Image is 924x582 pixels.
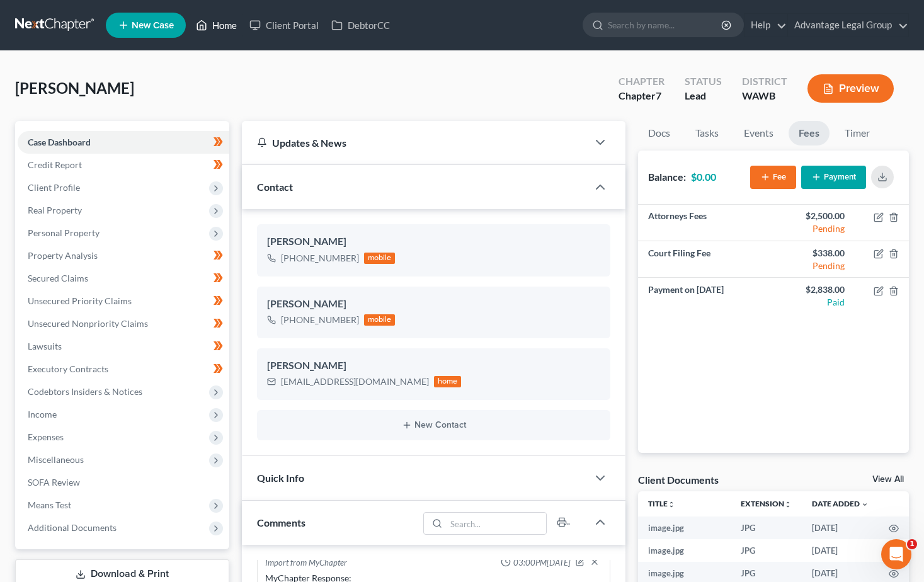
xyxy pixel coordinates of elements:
div: Client Documents [638,473,719,486]
td: JPG [731,539,802,562]
td: [DATE] [802,516,879,539]
input: Search by name... [608,13,723,37]
div: Pending [784,260,845,272]
div: Updates & News [257,136,573,149]
td: image.jpg [638,539,731,562]
span: New Case [132,21,174,30]
span: Codebtors Insiders & Notices [28,386,142,397]
a: Date Added expand_more [812,499,869,508]
span: Income [28,409,57,419]
td: [DATE] [802,539,879,562]
a: Docs [638,121,680,145]
span: Unsecured Priority Claims [28,295,132,306]
td: Payment on [DATE] [638,278,773,314]
div: Import from MyChapter [265,557,347,569]
div: Lead [685,89,722,103]
div: [PERSON_NAME] [267,297,601,312]
a: Executory Contracts [18,358,229,380]
a: DebtorCC [325,14,396,37]
td: image.jpg [638,516,731,539]
span: Unsecured Nonpriority Claims [28,318,148,329]
span: Lawsuits [28,341,62,351]
div: mobile [364,314,396,326]
div: [PERSON_NAME] [267,234,601,249]
a: Unsecured Nonpriority Claims [18,312,229,335]
td: Attorneys Fees [638,205,773,241]
i: unfold_more [784,501,792,508]
a: Advantage Legal Group [788,14,908,37]
a: Secured Claims [18,267,229,290]
strong: $0.00 [691,171,716,183]
iframe: Intercom live chat [881,539,911,569]
div: Chapter [619,89,664,103]
i: expand_more [861,501,869,508]
td: Court Filing Fee [638,241,773,278]
span: Real Property [28,205,82,215]
a: Help [744,14,787,37]
div: WAWB [742,89,787,103]
span: Contact [257,181,293,193]
span: Client Profile [28,182,80,193]
span: Means Test [28,499,71,510]
a: Property Analysis [18,244,229,267]
div: Pending [784,222,845,235]
input: Search... [447,513,547,534]
div: [PHONE_NUMBER] [281,314,359,326]
div: $2,838.00 [784,283,845,296]
div: Status [685,74,722,89]
div: $338.00 [784,247,845,260]
strong: Balance: [648,171,686,183]
span: Personal Property [28,227,100,238]
a: Lawsuits [18,335,229,358]
div: [PERSON_NAME] [267,358,601,374]
a: Client Portal [243,14,325,37]
a: Extensionunfold_more [741,499,792,508]
div: [EMAIL_ADDRESS][DOMAIN_NAME] [281,375,429,388]
span: Miscellaneous [28,454,84,465]
a: Unsecured Priority Claims [18,290,229,312]
div: home [434,376,462,387]
a: Case Dashboard [18,131,229,154]
button: New Contact [267,420,601,430]
span: Expenses [28,431,64,442]
span: Additional Documents [28,522,117,533]
div: $2,500.00 [784,210,845,222]
span: 7 [656,89,661,101]
i: unfold_more [668,501,675,508]
a: Timer [835,121,880,145]
a: Credit Report [18,154,229,176]
span: Quick Info [257,472,304,484]
span: Executory Contracts [28,363,108,374]
button: Fee [750,166,796,189]
a: Home [190,14,243,37]
span: Property Analysis [28,250,98,261]
span: 1 [907,539,917,549]
span: Comments [257,516,305,528]
td: JPG [731,516,802,539]
span: Secured Claims [28,273,88,283]
span: 03:00PM[DATE] [513,557,571,569]
div: mobile [364,253,396,264]
button: Payment [801,166,866,189]
a: Events [734,121,784,145]
span: Credit Report [28,159,82,170]
a: Tasks [685,121,729,145]
div: Paid [784,296,845,309]
div: Chapter [619,74,664,89]
a: View All [872,475,904,484]
span: SOFA Review [28,477,80,488]
a: SOFA Review [18,471,229,494]
span: [PERSON_NAME] [15,79,134,97]
a: Fees [789,121,830,145]
a: Titleunfold_more [648,499,675,508]
div: District [742,74,787,89]
span: Case Dashboard [28,137,91,147]
button: Preview [807,74,894,103]
div: [PHONE_NUMBER] [281,252,359,265]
